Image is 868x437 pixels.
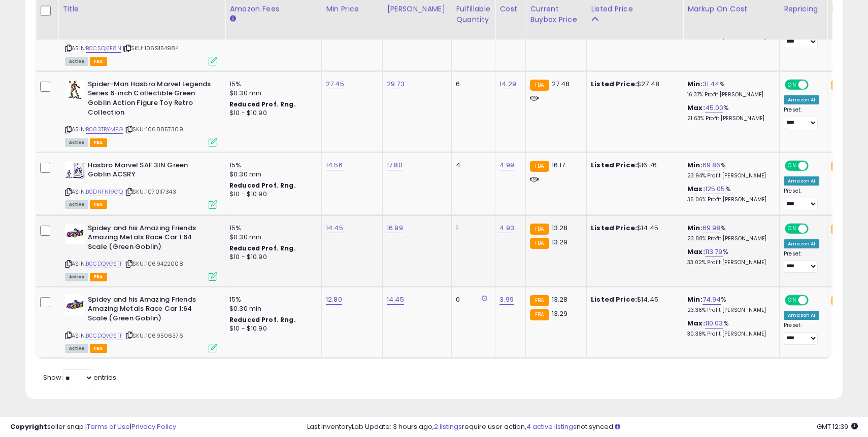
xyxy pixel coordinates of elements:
span: All listings currently available for purchase on Amazon [65,344,88,353]
a: 69.98 [703,223,721,233]
span: All listings currently available for purchase on Amazon [65,273,88,281]
span: FBA [90,57,107,66]
a: 74.94 [703,295,721,305]
div: % [687,319,772,338]
small: Amazon Fees. [229,14,236,23]
div: % [687,295,772,314]
a: 27.45 [326,79,344,89]
a: 113.79 [705,247,723,257]
small: FBA [530,224,549,235]
div: $27.48 [591,80,675,89]
span: 13.29 [552,237,568,247]
a: Privacy Policy [131,422,176,431]
div: Repricing [784,4,823,14]
p: 23.94% Profit [PERSON_NAME] [687,172,772,179]
b: Max: [687,247,705,257]
div: ASIN: [65,224,217,280]
div: seller snap | | [10,422,176,432]
a: 110.03 [705,318,723,329]
div: 6 [456,80,487,89]
span: FBA [90,138,107,147]
div: Current Buybox Price [530,4,582,25]
a: 125.05 [705,184,725,194]
b: Spidey and his Amazing Friends Amazing Metals Race Car 1:64 Scale (Green Goblin) [88,224,211,254]
b: Reduced Prof. Rng. [229,181,296,190]
div: 15% [229,161,314,170]
p: 21.63% Profit [PERSON_NAME] [687,115,772,122]
div: Amazon AI [784,311,819,320]
span: 2025-10-12 12:39 GMT [817,422,858,431]
a: 14.56 [326,160,343,170]
div: $14.45 [591,295,675,304]
div: Markup on Cost [687,4,775,14]
span: 16.17 [552,160,565,170]
b: Listed Price: [591,160,637,170]
span: | SKU: 1069506376 [124,332,183,340]
small: FBA [831,295,850,306]
span: | SKU: 1068857309 [124,125,183,133]
b: Max: [687,103,705,113]
a: 2 listings [434,422,462,431]
a: 69.86 [703,160,721,170]
a: B0DNFN19GQ [86,188,123,196]
div: Amazon AI [784,176,819,186]
div: Preset: [784,250,819,273]
span: ON [786,296,798,304]
b: Max: [687,318,705,328]
div: Amazon AI [784,95,819,104]
a: B0CDQVGSTF [86,332,123,340]
div: Title [62,4,221,14]
span: 27.48 [552,79,570,89]
div: % [687,247,772,266]
b: Reduced Prof. Rng. [229,315,296,324]
div: Listed Price [591,4,679,14]
div: 15% [229,80,314,89]
div: Preset: [784,188,819,210]
small: FBA [530,309,549,320]
div: $0.30 min [229,233,314,242]
span: Show: entries [43,373,116,382]
div: ASIN: [65,80,217,145]
span: FBA [90,200,107,209]
span: | SKU: 1069154984 [123,44,179,52]
div: $10 - $10.90 [229,324,314,333]
b: Min: [687,79,703,89]
small: FBA [831,224,850,235]
div: $0.30 min [229,89,314,98]
div: Amazon Fees [229,4,317,14]
p: 30.38% Profit [PERSON_NAME] [687,331,772,338]
b: Max: [687,184,705,194]
b: Min: [687,223,703,233]
div: Cost [499,4,521,14]
small: FBA [831,80,850,91]
div: % [687,224,772,242]
span: OFF [807,161,823,170]
a: 45.00 [705,103,724,113]
div: 0 [456,295,487,304]
a: 12.80 [326,295,342,305]
div: Preset: [784,106,819,129]
b: Reduced Prof. Rng. [229,100,296,108]
a: 29.73 [387,79,405,89]
span: All listings currently available for purchase on Amazon [65,200,88,209]
div: Preset: [784,322,819,345]
div: Amazon AI [784,239,819,248]
a: 31.44 [703,79,720,89]
span: ON [786,81,798,89]
a: 3.99 [499,295,514,305]
b: Spider-Man Hasbro Marvel Legends Series 6-inch Collectible Green Goblin Action Figure Toy Retro C... [88,80,211,120]
strong: Copyright [10,422,47,431]
div: Min Price [326,4,378,14]
div: $0.30 min [229,170,314,179]
span: ON [786,161,798,170]
div: % [687,80,772,98]
span: 13.29 [552,309,568,318]
p: 23.88% Profit [PERSON_NAME] [687,235,772,242]
b: Spidey and his Amazing Friends Amazing Metals Race Car 1:64 Scale (Green Goblin) [88,295,211,326]
div: 1 [456,224,487,233]
span: OFF [807,224,823,233]
a: 17.80 [387,160,403,170]
img: 41q25skK8UL._SL40_.jpg [65,161,85,181]
b: Listed Price: [591,79,637,89]
div: $14.45 [591,224,675,233]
